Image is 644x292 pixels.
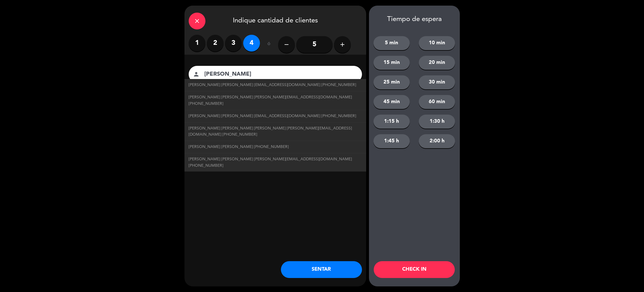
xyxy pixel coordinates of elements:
span: [PERSON_NAME] [PERSON_NAME] [PERSON_NAME] [PERSON_NAME][EMAIL_ADDRESS][DOMAIN_NAME] [PHONE_NUMBER] [189,125,362,138]
i: close [194,18,200,24]
div: Indique cantidad de clientes [184,6,366,35]
button: 1:45 h [373,134,410,148]
label: 2 [207,35,224,52]
i: add [339,41,346,48]
label: 4 [243,35,260,52]
button: 25 min [373,75,410,89]
div: Tiempo de espera [369,15,460,24]
label: 3 [225,35,242,52]
button: CHECK IN [374,261,455,278]
button: SENTAR [281,261,362,278]
button: 1:30 h [419,115,455,129]
button: 1:15 h [373,115,410,129]
button: add [334,36,351,53]
button: 30 min [419,75,455,89]
span: [PERSON_NAME] [PERSON_NAME] [PERSON_NAME][EMAIL_ADDRESS][DOMAIN_NAME] [PHONE_NUMBER] [189,156,362,169]
i: person [193,71,200,78]
button: 10 min [419,36,455,50]
button: 2:00 h [419,134,455,148]
span: [PERSON_NAME] [PERSON_NAME] [EMAIL_ADDRESS][DOMAIN_NAME] [PHONE_NUMBER] [189,113,356,119]
label: 1 [189,35,205,52]
button: 5 min [373,36,410,50]
button: 45 min [373,95,410,109]
i: remove [283,41,290,48]
span: [PERSON_NAME] [PERSON_NAME] [EMAIL_ADDRESS][DOMAIN_NAME] [PHONE_NUMBER] [189,82,356,88]
span: [PERSON_NAME] [PERSON_NAME] [PERSON_NAME][EMAIL_ADDRESS][DOMAIN_NAME] [PHONE_NUMBER] [189,94,362,107]
button: 60 min [419,95,455,109]
button: 15 min [373,56,410,70]
button: remove [278,36,295,53]
input: Nombre del cliente [204,69,355,79]
span: [PERSON_NAME] [PERSON_NAME] [PHONE_NUMBER] [189,144,289,150]
button: 20 min [419,56,455,70]
div: ó [260,35,278,54]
